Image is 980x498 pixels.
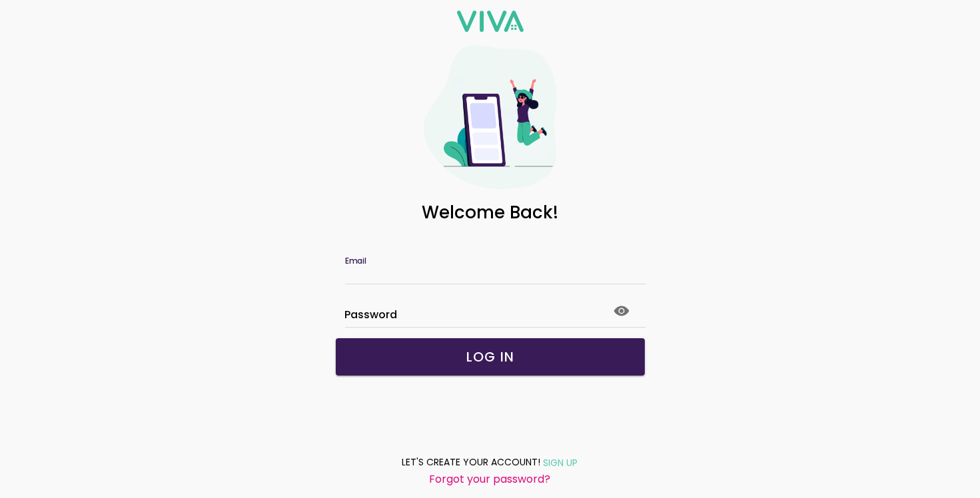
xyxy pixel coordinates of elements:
[544,456,578,469] ion-text: SIGN UP
[430,471,551,487] ion-text: Forgot your password?
[541,454,578,471] a: SIGN UP
[336,338,645,375] ion-button: LOG IN
[402,455,541,469] ion-text: LET'S CREATE YOUR ACCOUNT!
[345,268,636,279] input: Email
